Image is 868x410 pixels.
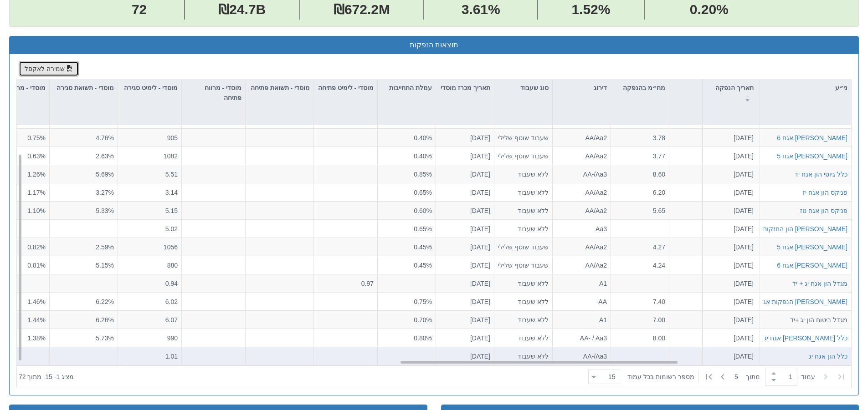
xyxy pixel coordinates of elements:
div: [DATE] [440,242,490,251]
div: 5.65 [615,206,665,215]
div: [DATE] [440,297,490,306]
div: מח״מ בהנפקה [611,79,669,107]
div: הצמדה [669,79,727,96]
div: AA-/Aa3 [556,351,607,360]
div: שקלי [673,169,724,178]
div: 7.40 [615,297,665,306]
button: [PERSON_NAME] אגח 6 [777,260,847,269]
div: 0.70% [381,315,432,324]
div: Aa3 [556,224,607,233]
div: ללא שעבוד [498,187,549,197]
div: 15 [608,372,619,381]
div: AA/Aa2 [556,260,607,269]
div: 6.22% [53,297,114,306]
div: כלל הון אגח יג [809,351,847,360]
div: [PERSON_NAME] הנפקות אגח כ [754,297,847,306]
div: AA- / Aa3 [556,333,607,342]
div: 0.40% [381,151,432,160]
div: 0.80% [381,333,432,342]
div: שקלי [673,224,724,233]
div: [DATE] [706,151,754,160]
div: ללא שעבוד [498,224,549,233]
div: 5.15% [53,260,114,269]
div: 3.14 [122,187,178,197]
div: 5.69% [53,169,114,178]
div: [DATE] [440,333,490,342]
div: 0.97 [318,278,374,288]
div: 8.00 [615,333,665,342]
div: 6.26% [53,315,114,324]
div: [DATE] [440,224,490,233]
div: כלל גיוסי הון אגח יד [795,169,847,178]
button: [PERSON_NAME] הון החזקות אגח ט [744,224,847,233]
div: AA/Aa2 [556,242,607,251]
div: [DATE] [440,315,490,324]
div: [DATE] [706,187,754,197]
div: 0.60% [381,206,432,215]
div: מדד [673,242,724,251]
div: A1 [556,278,607,288]
div: 4.24 [615,260,665,269]
div: סוג שעבוד [494,79,552,96]
div: A1 [556,315,607,324]
div: [DATE] [706,224,754,233]
div: מדד [673,187,724,197]
div: ללא שעבוד [498,315,549,324]
div: 5.73% [53,333,114,342]
div: AA/Aa2 [556,133,607,142]
div: 0.40% [381,133,432,142]
div: [DATE] [706,278,754,288]
div: מוסדי - לימיט סגירה [118,79,181,107]
div: מוסדי - מרווח פתיחה [182,79,245,107]
div: ללא שעבוד [498,206,549,215]
div: שקלי [673,351,724,360]
div: AA/Aa2 [556,206,607,215]
div: שעבוד שוטף שלילי [498,133,549,142]
div: 5.51 [122,169,178,178]
div: 1056 [122,242,178,251]
div: שעבוד שוטף שלילי [498,242,549,251]
div: ‏ מתוך [585,367,849,387]
div: מדד [673,151,724,160]
span: ₪24.7B [218,2,266,17]
h3: תוצאות הנפקות [16,41,852,49]
div: ‏מציג 1 - 15 ‏ מתוך 72 [19,367,74,387]
div: 3.77 [615,151,665,160]
div: 8.60 [615,169,665,178]
div: [DATE] [706,315,754,324]
div: 1.01 [122,351,178,360]
div: שקלי [673,206,724,215]
button: מגדל הון אגח יג + יד [792,278,847,288]
div: [DATE] [440,351,490,360]
div: [DATE] [706,242,754,251]
div: [DATE] [440,151,490,160]
div: ללא שעבוד [498,333,549,342]
div: 6.07 [122,315,178,324]
div: 6.20 [615,187,665,197]
div: [DATE] [706,169,754,178]
div: 3.27% [53,187,114,197]
button: [PERSON_NAME] אגח 6 [777,133,847,142]
div: מוסדי - תשואת פתיחה [246,79,313,107]
div: 5.15 [122,206,178,215]
div: מגדל ביטוח הון יג +יד [764,315,847,324]
div: [DATE] [706,333,754,342]
div: 3.78 [615,133,665,142]
div: ללא שעבוד [498,169,549,178]
div: תאריך הנפקה [703,79,760,107]
div: 880 [122,260,178,269]
div: 0.45% [381,242,432,251]
div: [DATE] [706,351,754,360]
button: [PERSON_NAME] אגח 5 [777,242,847,251]
div: 0.45% [381,260,432,269]
div: 0.85% [381,169,432,178]
button: פניקס הון אגח יז [803,187,847,197]
button: [PERSON_NAME] אגח 5 [777,151,847,160]
div: 6.02 [122,297,178,306]
div: AA- [556,297,607,306]
div: תאריך מכרז מוסדי [436,79,494,107]
div: AA/Aa2 [556,187,607,197]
